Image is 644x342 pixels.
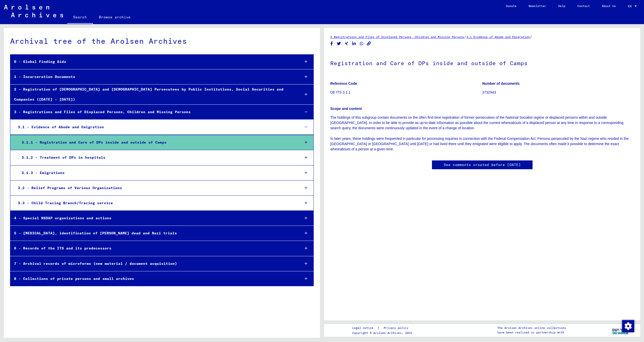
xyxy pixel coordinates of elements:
[4,5,63,17] img: Arolsen_neg.svg
[611,324,630,336] img: yv_logo.png
[330,90,482,95] p: DE ITS 3.1.1
[359,40,364,47] button: Share on WhatsApp
[380,325,414,331] a: Privacy policy
[10,72,296,82] div: 1 - Incarceration Documents
[464,34,466,39] span: /
[482,81,520,85] b: Number of documents
[497,326,566,330] p: The Arolsen Archives online collections
[93,11,137,23] a: Browse archive
[10,84,296,104] div: 2 - Registration of [DEMOGRAPHIC_DATA] and [DEMOGRAPHIC_DATA] Persecutees by Public Institutions,...
[330,52,634,74] h1: Registration and Care of DPs inside and outside of Camps
[330,115,634,152] p: The holdings of this subgroup contain documents on the often first-time registration of former pe...
[330,81,357,85] b: Reference Code
[10,243,296,253] div: 6 - Records of the ITS and its predecessors
[352,325,414,331] div: |
[366,40,372,47] button: Copy link
[18,153,296,162] div: 3.1.2 - Treatment of DPs in hospitals
[10,107,296,117] div: 3 - Registrations and Files of Displaced Persons, Children and Missing Persons
[530,34,532,39] span: /
[10,213,296,223] div: 4 - Special NSDAP organizations and actions
[622,320,634,332] img: Zustimmung ändern
[10,259,296,269] div: 7 - Archival records of microforms (new material / document acquisition)
[14,198,296,208] div: 3.3 - Child Tracing Branch/Tracing service
[10,35,314,47] div: Archival tree of the Arolsen Archives
[444,162,521,167] a: See comments created before [DATE]
[344,40,349,47] button: Share on Xing
[482,90,634,95] p: 3732943
[628,4,631,8] mat-select-trigger: EN
[330,107,362,111] b: Scope and content
[18,168,296,178] div: 3.1.3 - Emigrations
[329,40,334,47] button: Share on Facebook
[497,330,566,335] p: have been realized in partnership with
[352,325,377,331] a: Legal notice
[18,138,296,147] div: 3.1.1 - Registration and Care of DPs inside and outside of Camps
[336,40,342,47] button: Share on Twitter
[351,40,357,47] button: Share on LinkedIn
[330,35,464,39] a: 3 Registrations and Files of Displaced Persons, Children and Missing Persons
[10,57,296,67] div: 0 - Global Finding Aids
[14,183,296,193] div: 3.2 - Relief Programs of Various Organizations
[67,11,93,24] a: Search
[352,331,414,335] p: Copyright © Arolsen Archives, 2021
[466,35,530,39] a: 3.1 Evidence of Abode and Emigration
[10,274,296,284] div: 8 - Collections of private persons and small archives
[10,228,296,238] div: 5 - [MEDICAL_DATA], identification of [PERSON_NAME] dead and Nazi trials
[14,122,296,132] div: 3.1 - Evidence of Abode and Emigration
